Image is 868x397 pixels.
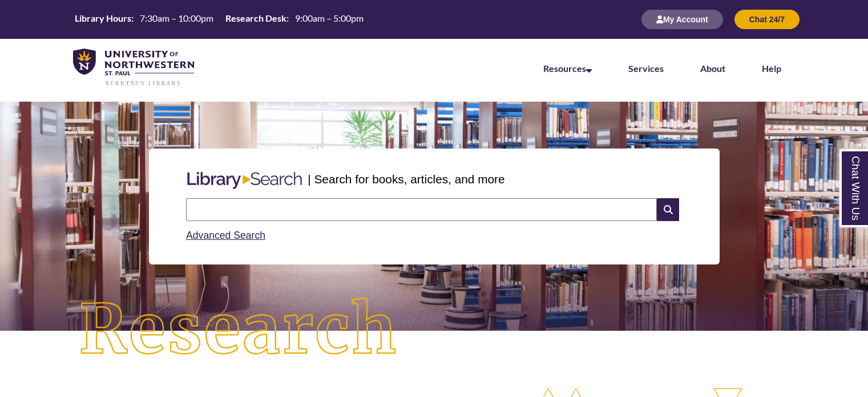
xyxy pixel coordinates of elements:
th: Library Hours: [70,12,135,25]
a: Advanced Search [186,230,265,241]
a: Hours Today [70,12,368,27]
table: Hours Today [70,12,368,26]
a: About [700,63,725,74]
p: | Search for books, articles, and more [308,170,504,188]
a: Chat 24/7 [734,14,800,24]
a: Services [628,63,664,74]
a: Resources [543,63,592,74]
i: Search [657,198,679,221]
button: My Account [641,10,723,29]
th: Research Desk: [221,12,290,25]
a: My Account [641,14,723,24]
a: Help [762,63,781,74]
img: Libary Search [181,167,308,194]
span: 7:30am – 10:00pm [140,13,213,23]
img: UNWSP Library Logo [73,49,194,87]
span: 9:00am – 5:00pm [295,13,364,23]
button: Chat 24/7 [734,10,800,29]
